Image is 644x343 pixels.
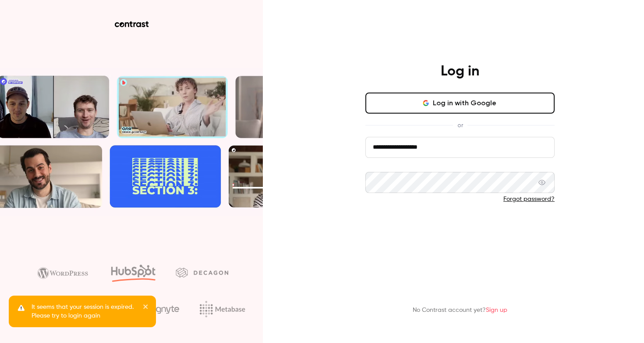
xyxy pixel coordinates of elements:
[503,196,555,202] a: Forgot password?
[365,218,555,239] button: Log in
[143,303,149,313] button: close
[486,307,507,313] a: Sign up
[413,306,507,315] p: No Contrast account yet?
[176,268,228,277] img: decagon
[32,303,137,320] p: It seems that your session is expired. Please try to login again
[453,121,467,130] span: or
[441,63,479,80] h4: Log in
[365,93,555,114] button: Log in with Google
